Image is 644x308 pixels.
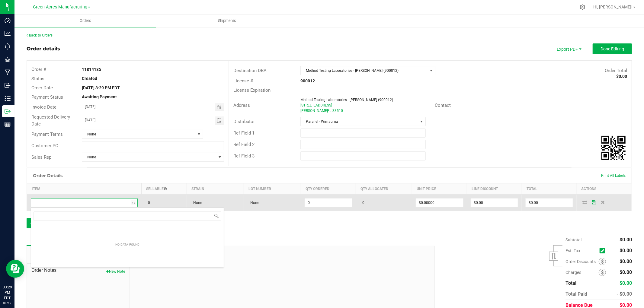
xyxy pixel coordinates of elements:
inline-svg: Inventory [5,95,11,101]
inline-svg: Reports [5,121,11,127]
strong: Awaiting Payment [82,94,117,99]
span: Charges [566,270,599,275]
h1: Order Details [33,173,62,178]
th: Total [522,183,577,195]
button: Done Editing [593,43,632,54]
span: Total [566,280,576,286]
span: $0.00 [620,259,632,264]
span: Ref Field 1 [233,130,255,136]
a: Orders [14,14,156,27]
th: Sellable [141,183,187,195]
span: Shipments [210,18,244,24]
th: Actions [577,183,632,195]
strong: Created [82,76,97,81]
span: Done Editing [601,46,624,51]
span: , [327,109,327,113]
th: Qty Allocated [356,183,412,195]
span: Customer PO [31,143,58,148]
span: None [247,201,259,205]
span: Status [31,76,44,81]
span: Toggle calendar [215,116,224,125]
span: Delete Order Detail [598,200,607,204]
span: Order Notes [31,267,125,274]
span: Contact [435,103,451,108]
span: Save Order Detail [589,200,598,204]
span: Parallel - Wimauma [301,117,418,126]
span: License Expiration [233,87,271,93]
input: NO DATA FOUND [34,211,221,221]
span: Order Date [31,85,53,90]
span: Green Acres Manufacturing [33,5,87,10]
span: Total Paid [566,291,587,297]
th: Strain [187,183,244,195]
span: Address [233,103,250,108]
span: Order Discounts [566,259,599,264]
span: $0.00 [620,237,632,243]
div: Manage settings [579,4,586,10]
inline-svg: Inbound [5,82,11,88]
inline-svg: Grow [5,56,11,62]
th: Unit Price [412,183,467,195]
span: Hi, [PERSON_NAME]! [593,5,633,9]
span: Method Testing Laboratories - [PERSON_NAME] (900012) [300,98,393,102]
span: $0.00 [620,280,632,286]
span: - $0.00 [617,291,632,297]
p: 03:29 PM EDT [3,284,12,301]
p: 08/19 [3,301,12,305]
input: 0 [471,198,518,207]
input: 0 [305,198,352,207]
inline-svg: Manufacturing [5,69,11,75]
span: 0 [360,201,365,205]
img: Scan me! [601,136,626,160]
span: Calculate excise tax [600,247,608,255]
th: Item [27,183,142,195]
strong: $0.00 [616,74,627,79]
span: Subtotal [566,237,582,242]
th: Qty Ordered [301,183,356,195]
a: Shipments [156,14,298,27]
th: Lot Number [244,183,301,195]
iframe: Resource center [6,260,24,278]
span: NO DATA FOUND [31,198,138,207]
span: Balance Due [566,302,593,308]
strong: 11814185 [82,67,101,72]
span: [STREET_ADDRESS] [300,103,332,107]
span: Invoice Date [31,104,56,110]
span: Destination DBA [233,68,267,73]
span: $0.00 [620,248,632,253]
span: License # [233,78,253,84]
span: Order # [31,67,46,72]
input: 0 [416,198,463,207]
a: Back to Orders [27,33,53,37]
span: 33510 [332,109,343,113]
span: Sales Rep [31,154,51,160]
strong: [DATE] 3:29 PM EDT [82,85,120,90]
span: $0.00 [620,269,632,275]
span: Method Testing Laboratories - [PERSON_NAME] (900012) [301,66,428,75]
span: Requested Delivery Date [31,114,70,127]
span: Distributor [233,119,255,124]
th: Line Discount [467,183,522,195]
span: Print All Labels [601,173,626,178]
button: Add New Detail [27,218,67,228]
inline-svg: Outbound [5,108,11,114]
span: Order Total [605,68,627,73]
inline-svg: Analytics [5,30,11,37]
div: NO DATA FOUND [112,239,143,250]
span: FL [327,109,331,113]
span: Payment Status [31,94,63,100]
button: New Note [106,269,125,274]
span: Ref Field 3 [233,153,255,159]
strong: 900012 [300,78,315,83]
span: None [82,153,216,161]
span: $0.00 [620,302,632,308]
div: Notes [27,234,63,246]
span: Ref Field 2 [233,142,255,147]
span: None [82,130,195,138]
span: Est. Tax [566,248,597,253]
li: Export PDF [550,43,587,54]
input: 0 [526,198,573,207]
span: Payment Terms [31,132,63,137]
inline-svg: Dashboard [5,17,11,24]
